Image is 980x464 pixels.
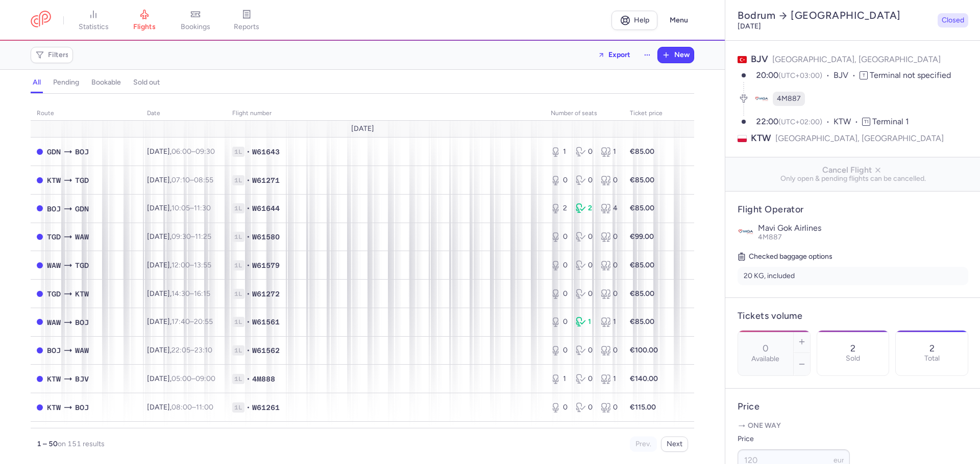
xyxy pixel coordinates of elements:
time: 14:30 [171,289,190,298]
a: statistics [68,9,119,32]
span: • [247,147,250,157]
span: bookings [181,22,210,32]
p: Mavi Gok Airlines [758,224,968,233]
span: [GEOGRAPHIC_DATA], [GEOGRAPHIC_DATA] [775,132,944,145]
span: BJV [834,70,860,81]
button: Export [591,47,637,63]
span: GDN [47,146,61,157]
a: Help [611,11,657,30]
h4: Tickets volume [738,310,968,322]
time: 09:30 [195,147,215,156]
span: BOJ [75,402,89,413]
span: 4M887 [758,233,782,241]
div: 0 [576,260,593,270]
time: 13:55 [194,261,211,269]
p: One way [738,421,968,431]
span: (UTC+03:00) [778,71,822,80]
span: [DATE], [147,204,211,212]
span: Help [634,16,649,24]
span: statistics [79,22,109,32]
time: 16:15 [194,289,210,298]
h4: sold out [133,78,160,87]
label: Price [738,433,850,445]
time: 06:00 [171,147,191,156]
strong: €85.00 [630,204,654,212]
label: Available [751,355,779,363]
div: 0 [551,232,568,242]
div: 0 [551,345,568,356]
span: Cancel Flight [733,166,972,175]
div: 2 [551,203,568,213]
div: 0 [601,175,618,185]
div: 4 [601,203,618,213]
span: • [247,374,250,384]
span: W61579 [252,260,280,270]
div: 1 [601,147,618,157]
button: New [658,47,694,63]
span: – [171,346,212,354]
span: Terminal 1 [872,117,909,126]
th: route [31,106,141,121]
span: – [171,289,210,298]
span: BJV [75,373,89,385]
span: – [171,261,211,269]
span: reports [234,22,259,32]
span: BOJ [47,203,61,214]
span: BOJ [75,317,89,328]
button: Filters [31,47,72,63]
p: Total [924,354,940,363]
div: 0 [576,374,593,384]
th: Flight number [226,106,545,121]
time: 20:55 [194,317,213,326]
time: 22:05 [171,346,190,354]
span: – [171,176,213,184]
strong: 1 – 50 [37,440,58,448]
span: • [247,175,250,185]
span: [DATE], [147,289,210,298]
span: 1L [232,289,244,299]
span: BOJ [47,345,61,356]
div: 0 [576,289,593,299]
span: 1L [232,374,244,384]
div: 0 [576,175,593,185]
span: New [674,51,690,59]
strong: €85.00 [630,147,654,156]
div: 0 [576,402,593,413]
strong: €115.00 [630,403,656,412]
time: 05:00 [171,374,191,383]
span: • [247,317,250,327]
strong: €140.00 [630,374,658,383]
div: 1 [601,374,618,384]
div: 1 [551,374,568,384]
h4: pending [53,78,79,87]
span: BOJ [75,146,89,157]
div: 0 [601,402,618,413]
time: 10:05 [171,204,190,212]
span: – [171,147,215,156]
span: Terminal not specified [870,70,951,80]
strong: €85.00 [630,317,654,326]
span: • [247,289,250,299]
div: 1 [576,317,593,327]
div: 0 [601,345,618,356]
th: number of seats [545,106,624,121]
span: • [247,203,250,213]
h4: all [33,78,41,87]
a: flights [119,9,170,32]
span: W61272 [252,289,280,299]
h2: Bodrum [GEOGRAPHIC_DATA] [738,9,934,22]
span: WAW [75,231,89,242]
span: BJV [751,53,768,65]
time: [DATE] [738,22,761,31]
div: 1 [601,317,618,327]
span: Export [608,51,630,59]
span: WAW [75,345,89,356]
div: 0 [551,289,568,299]
div: 0 [551,175,568,185]
img: Mavi Gok Airlines logo [738,224,754,240]
span: KTW [751,132,771,145]
span: 1L [232,175,244,185]
span: 1L [232,317,244,327]
span: 1L [232,345,244,356]
time: 08:00 [171,403,192,412]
